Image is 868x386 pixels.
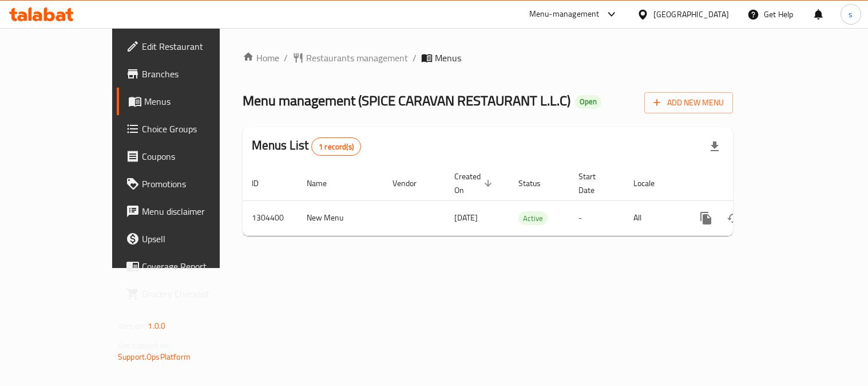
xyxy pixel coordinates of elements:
[144,94,248,108] span: Menus
[117,88,257,115] a: Menus
[624,200,683,235] td: All
[849,8,853,21] span: s
[142,40,248,53] span: Edit Restaurant
[117,198,257,225] a: Menu disclaimer
[118,318,146,333] span: Version:
[518,211,548,225] div: Active
[435,51,461,65] span: Menus
[454,210,478,225] span: [DATE]
[118,338,171,353] span: Get support on:
[243,88,570,113] span: Menu management ( SPICE CARAVAN RESTAURANT L.L.C )
[243,166,811,236] table: enhanced table
[306,51,408,65] span: Restaurants management
[529,7,600,21] div: Menu-management
[413,51,417,65] li: /
[692,204,720,232] button: more
[701,133,728,160] div: Export file
[243,200,298,235] td: 1304400
[118,349,191,364] a: Support.OpsPlatform
[311,137,361,156] div: Total records count
[117,115,257,143] a: Choice Groups
[454,170,496,197] span: Created On
[720,204,747,232] button: Change Status
[644,92,733,113] button: Add New Menu
[117,170,257,198] a: Promotions
[683,166,811,201] th: Actions
[653,8,729,21] div: [GEOGRAPHIC_DATA]
[117,253,257,280] a: Coverage Report
[252,137,361,156] h2: Menus List
[243,51,733,65] nav: breadcrumb
[518,212,548,225] span: Active
[117,60,257,88] a: Branches
[575,97,601,107] span: Open
[393,176,431,190] span: Vendor
[284,51,288,65] li: /
[312,141,360,152] span: 1 record(s)
[117,143,257,170] a: Coupons
[575,95,601,109] div: Open
[518,176,556,190] span: Status
[243,51,279,65] a: Home
[117,280,257,308] a: Grocery Checklist
[142,232,248,246] span: Upsell
[633,176,669,190] span: Locale
[569,200,624,235] td: -
[578,170,611,197] span: Start Date
[142,177,248,191] span: Promotions
[142,122,248,136] span: Choice Groups
[117,225,257,253] a: Upsell
[117,33,257,60] a: Edit Restaurant
[148,318,165,333] span: 1.0.0
[307,176,342,190] span: Name
[292,51,408,65] a: Restaurants management
[298,200,383,235] td: New Menu
[142,259,248,273] span: Coverage Report
[142,67,248,81] span: Branches
[252,176,274,190] span: ID
[142,149,248,163] span: Coupons
[142,204,248,218] span: Menu disclaimer
[653,96,724,110] span: Add New Menu
[142,287,248,301] span: Grocery Checklist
